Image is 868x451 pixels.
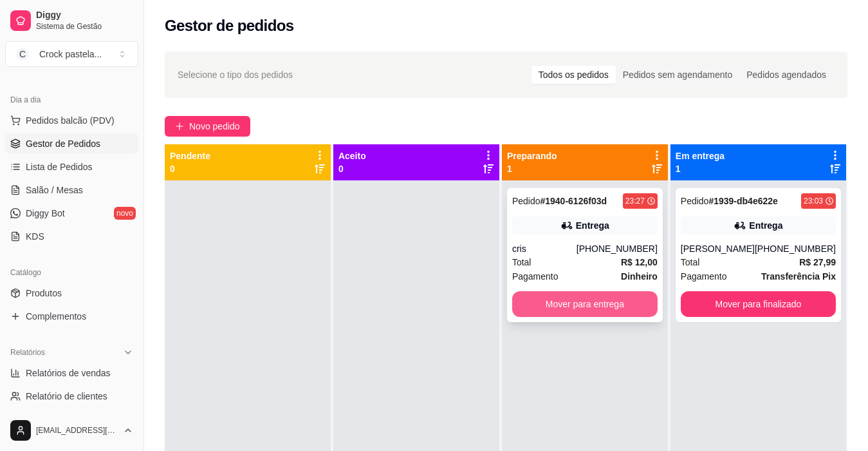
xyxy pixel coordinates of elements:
[512,291,658,317] button: Mover para entrega
[5,90,138,110] div: Dia a dia
[755,242,836,255] div: [PHONE_NUMBER]
[749,219,782,232] div: Entrega
[512,269,559,283] span: Pagamento
[576,219,609,232] div: Entrega
[616,66,739,84] div: Pedidos sem agendamento
[5,226,138,247] a: KDS
[26,390,107,403] span: Relatório de clientes
[804,196,823,206] div: 23:03
[178,68,293,82] span: Selecione o tipo dos pedidos
[5,283,138,303] a: Produtos
[531,66,616,84] div: Todos os pedidos
[170,149,210,162] p: Pendente
[26,184,83,197] span: Salão / Mesas
[189,119,240,133] span: Novo pedido
[621,257,658,267] strong: R$ 12,00
[625,196,645,206] div: 23:27
[5,110,138,131] button: Pedidos balcão (PDV)
[799,257,836,267] strong: R$ 27,99
[512,196,540,206] span: Pedido
[5,5,138,36] a: DiggySistema de Gestão
[5,157,138,177] a: Lista de Pedidos
[16,48,29,61] span: C
[540,196,607,206] strong: # 1940-6126f03d
[165,116,250,137] button: Novo pedido
[5,41,138,67] button: Select a team
[36,425,118,436] span: [EMAIL_ADDRESS][DOMAIN_NAME]
[5,415,138,446] button: [EMAIL_ADDRESS][DOMAIN_NAME]
[761,271,836,282] strong: Transferência Pix
[681,196,709,206] span: Pedido
[507,162,557,175] p: 1
[5,386,138,407] a: Relatório de clientes
[26,287,62,300] span: Produtos
[26,207,65,220] span: Diggy Bot
[681,242,755,255] div: [PERSON_NAME]
[36,10,133,21] span: Diggy
[739,66,833,84] div: Pedidos agendados
[5,262,138,283] div: Catálogo
[512,242,577,255] div: cris
[170,162,210,175] p: 0
[512,255,531,269] span: Total
[5,409,138,430] a: Relatório de mesas
[681,255,700,269] span: Total
[39,48,102,61] div: Crock pastela ...
[26,310,86,323] span: Complementos
[26,114,115,127] span: Pedidos balcão (PDV)
[507,149,557,162] p: Preparando
[165,15,294,36] h2: Gestor de pedidos
[338,162,366,175] p: 0
[5,180,138,200] a: Salão / Mesas
[577,242,658,255] div: [PHONE_NUMBER]
[621,271,658,282] strong: Dinheiro
[5,306,138,327] a: Complementos
[338,149,366,162] p: Aceito
[5,203,138,224] a: Diggy Botnovo
[681,269,727,283] span: Pagamento
[26,160,93,173] span: Lista de Pedidos
[676,162,725,175] p: 1
[681,291,836,317] button: Mover para finalizado
[26,137,100,150] span: Gestor de Pedidos
[708,196,777,206] strong: # 1939-db4e622e
[676,149,725,162] p: Em entrega
[175,122,184,131] span: plus
[5,133,138,154] a: Gestor de Pedidos
[26,367,111,379] span: Relatórios de vendas
[5,363,138,383] a: Relatórios de vendas
[36,21,133,32] span: Sistema de Gestão
[10,347,45,358] span: Relatórios
[26,230,44,243] span: KDS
